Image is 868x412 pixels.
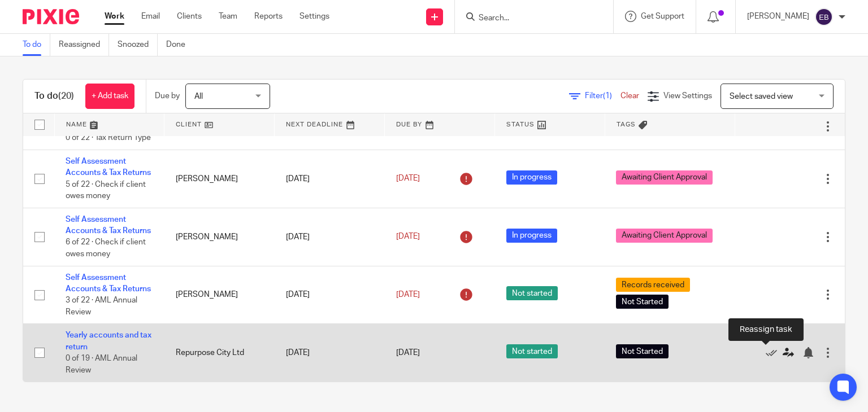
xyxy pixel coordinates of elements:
span: Not started [506,344,558,358]
a: Email [141,11,160,22]
td: Repurpose City Ltd [164,324,275,382]
span: 6 of 22 · Check if client owes money [66,239,146,258]
a: To do [23,34,50,56]
a: Reports [254,11,283,22]
span: 5 of 22 · Check if client owes money [66,181,146,200]
td: [PERSON_NAME] [164,208,275,266]
a: Self Assessment Accounts & Tax Returns [66,157,151,177]
span: (1) [603,92,612,100]
span: [DATE] [396,233,420,240]
span: [DATE] [396,175,420,183]
span: [DATE] [396,291,420,299]
span: Awaiting Client Approval [616,229,713,243]
a: Clear [620,92,639,100]
p: Due by [155,90,180,102]
h1: To do [34,90,74,102]
a: Self Assessment Accounts & Tax Returns [66,216,151,235]
span: In progress [506,229,557,243]
td: [PERSON_NAME] [164,150,275,208]
td: [PERSON_NAME] [164,266,275,324]
span: [DATE] [396,349,420,357]
td: [DATE] [275,150,385,208]
span: (20) [58,91,74,100]
a: Clients [177,11,202,22]
p: [PERSON_NAME] [747,11,809,22]
td: [DATE] [275,266,385,324]
span: Records received [616,278,690,292]
span: Get Support [641,12,684,20]
span: View Settings [663,92,712,100]
a: Mark as done [766,347,783,358]
a: Work [105,11,124,22]
span: Awaiting Client Approval [616,170,713,185]
a: + Add task [85,84,134,109]
span: Not Started [616,295,669,309]
a: Done [166,34,194,56]
span: Not started [506,286,558,300]
span: 3 of 22 · AML Annual Review [66,296,137,316]
a: Self Assessment Accounts & Tax Returns [66,274,151,293]
span: 0 of 22 · Tax Return Type [66,134,151,142]
input: Search [478,14,579,24]
span: In progress [506,170,557,185]
a: Yearly accounts and tax return [66,331,151,350]
span: All [194,93,203,100]
span: Not Started [616,344,669,358]
span: Tags [617,121,636,128]
a: Team [219,11,237,22]
span: Select saved view [730,93,793,100]
a: Snoozed [118,34,158,56]
span: 0 of 19 · AML Annual Review [66,354,137,374]
td: [DATE] [275,208,385,266]
span: Filter [585,92,620,100]
img: svg%3E [815,8,833,26]
img: Pixie [23,9,79,24]
a: Reassigned [59,34,109,56]
a: Settings [300,11,329,22]
td: [DATE] [275,324,385,382]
